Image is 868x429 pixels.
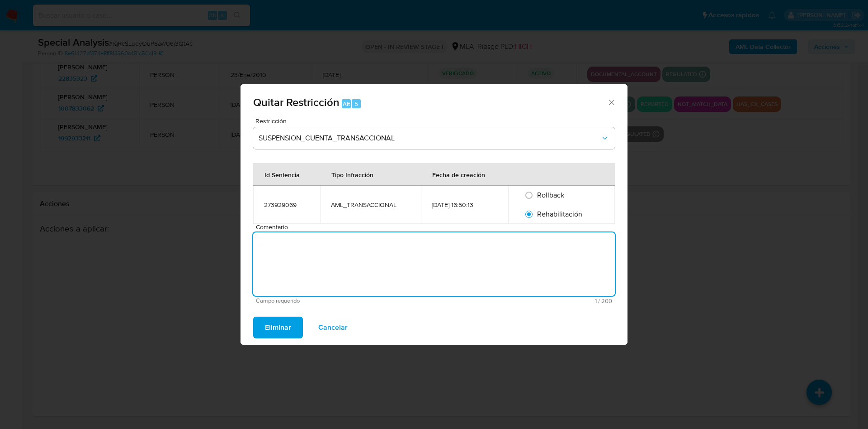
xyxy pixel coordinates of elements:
div: [DATE] 16:50:13 [432,201,497,209]
div: Tipo Infracción [321,164,384,185]
span: Cancelar [318,318,348,337]
textarea: - [253,232,615,296]
button: Cancelar [307,317,359,338]
span: Rollback [537,190,564,200]
span: Quitar Restricción [253,94,340,110]
button: Restriction [253,127,615,149]
span: Alt [343,100,350,108]
span: SUSPENSION_CUENTA_TRANSACCIONAL [259,134,600,143]
div: Fecha de creación [421,164,496,185]
div: Id Sentencia [254,164,311,185]
span: 5 [354,100,358,108]
span: Máximo 200 caracteres [434,298,612,304]
span: Comentario [256,224,618,231]
span: Restricción [255,118,617,124]
button: Eliminar [253,317,303,338]
div: 273929069 [264,201,309,209]
span: Campo requerido [256,298,434,304]
button: Cerrar ventana [607,98,615,106]
div: AML_TRANSACCIONAL [331,201,410,209]
span: Rehabilitación [537,209,582,219]
span: Eliminar [265,318,291,337]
